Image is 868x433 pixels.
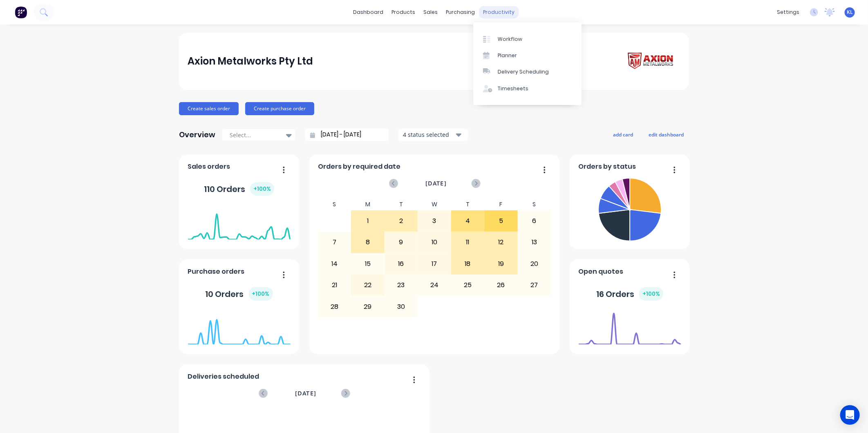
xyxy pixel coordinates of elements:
[385,211,418,231] div: 2
[579,267,624,277] span: Open quotes
[295,389,316,398] span: [DATE]
[847,9,853,16] span: KL
[518,211,551,231] div: 6
[418,199,451,210] div: W
[398,129,468,141] button: 4 status selected
[479,6,519,18] div: productivity
[318,232,351,252] div: 7
[418,232,451,252] div: 10
[385,296,418,317] div: 30
[498,85,528,92] div: Timesheets
[351,296,384,317] div: 29
[15,6,27,18] img: Factory
[188,372,260,382] span: Deliveries scheduled
[179,127,215,143] div: Overview
[484,199,518,210] div: F
[188,53,313,69] div: Axion Metalworks Pty Ltd
[245,102,314,115] button: Create purchase order
[518,232,551,252] div: 13
[451,199,485,210] div: T
[418,211,451,231] div: 3
[498,36,522,43] div: Workflow
[498,68,549,76] div: Delivery Scheduling
[639,287,663,301] div: + 100 %
[349,6,388,18] a: dashboard
[250,182,274,196] div: + 100 %
[643,129,689,140] button: edit dashboard
[351,199,385,210] div: M
[385,199,418,210] div: T
[485,275,517,295] div: 26
[318,199,351,210] div: S
[452,275,484,295] div: 25
[442,6,479,18] div: purchasing
[452,232,484,252] div: 11
[351,275,384,295] div: 22
[351,254,384,274] div: 15
[204,182,274,196] div: 110 Orders
[318,254,351,274] div: 14
[403,130,454,139] div: 4 status selected
[249,287,273,301] div: + 100 %
[385,275,418,295] div: 23
[206,287,273,301] div: 10 Orders
[473,31,582,47] a: Workflow
[473,47,582,64] a: Planner
[518,275,551,295] div: 27
[179,102,239,115] button: Create sales order
[452,211,484,231] div: 4
[623,50,680,73] img: Axion Metalworks Pty Ltd
[188,162,230,172] span: Sales orders
[498,52,517,59] div: Planner
[388,6,420,18] div: products
[579,162,636,172] span: Orders by status
[418,254,451,274] div: 17
[318,162,401,172] span: Orders by required date
[473,80,582,97] a: Timesheets
[188,267,245,277] span: Purchase orders
[518,254,551,274] div: 20
[418,275,451,295] div: 24
[773,6,803,18] div: settings
[318,275,351,295] div: 21
[518,199,551,210] div: S
[385,254,418,274] div: 16
[840,405,860,425] div: Open Intercom Messenger
[425,179,447,188] span: [DATE]
[452,254,484,274] div: 18
[485,232,517,252] div: 12
[473,64,582,80] a: Delivery Scheduling
[608,129,638,140] button: add card
[420,6,442,18] div: sales
[351,232,384,252] div: 8
[596,287,663,301] div: 16 Orders
[485,254,517,274] div: 19
[485,211,517,231] div: 5
[318,296,351,317] div: 28
[385,232,418,252] div: 9
[351,211,384,231] div: 1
